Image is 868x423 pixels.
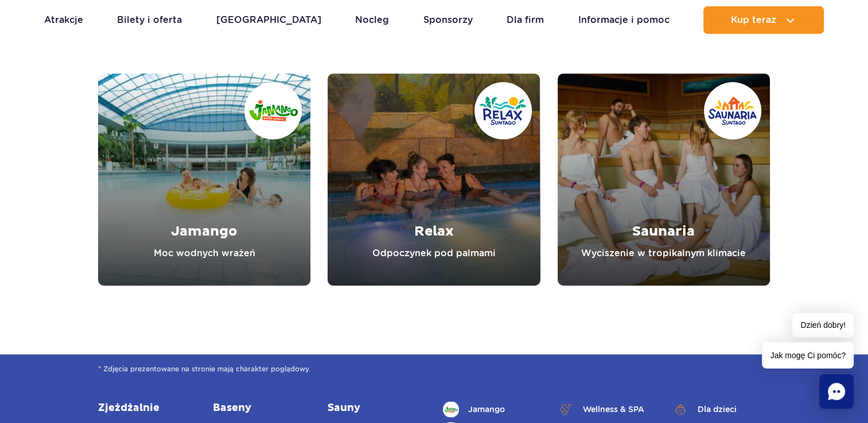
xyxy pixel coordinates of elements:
[355,6,389,34] a: Nocleg
[98,363,770,375] span: * Zdjęcia prezentowane na stronie mają charakter poglądowy.
[558,73,770,285] a: Saunaria
[819,374,854,409] div: Chat
[98,401,196,415] a: Zjeżdżalnie
[328,73,540,285] a: Relax
[44,6,83,34] a: Atrakcje
[578,6,670,34] a: Informacje i pomoc
[558,401,655,417] a: Wellness & SPA
[216,6,321,34] a: [GEOGRAPHIC_DATA]
[672,401,770,417] a: Dla dzieci
[443,401,540,417] a: Jamango
[507,6,544,34] a: Dla firm
[328,401,425,415] a: Sauny
[468,403,505,416] span: Jamango
[98,73,310,285] a: Jamango
[213,401,310,415] a: Baseny
[703,6,824,34] button: Kup teraz
[792,313,854,338] span: Dzień dobry!
[117,6,182,34] a: Bilety i oferta
[583,403,644,416] span: Wellness & SPA
[423,6,473,34] a: Sponsorzy
[762,342,854,369] span: Jak mogę Ci pomóc?
[731,15,776,25] span: Kup teraz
